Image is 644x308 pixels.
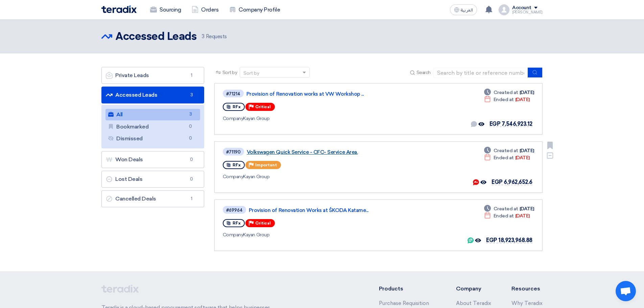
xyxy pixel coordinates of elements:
[101,190,204,207] a: Cancelled Deals1
[484,147,534,154] div: [DATE]
[255,163,277,167] span: Important
[484,154,530,161] div: [DATE]
[226,208,243,212] div: #69964
[416,69,431,76] span: Search
[202,33,227,41] span: Requests
[187,111,195,118] span: 3
[105,109,200,120] a: All
[226,92,240,96] div: #71214
[223,232,243,238] span: Company
[255,104,271,109] span: Critical
[494,205,518,212] span: Created at
[494,96,514,103] span: Ended at
[224,2,285,17] a: Company Profile
[186,2,224,17] a: Orders
[101,87,204,103] a: Accessed Leads3
[101,67,204,84] a: Private Leads1
[187,135,195,142] span: 0
[379,300,429,306] a: Purchase Requisition
[233,221,241,226] span: RFx
[223,115,417,122] div: Kayan Group
[484,89,534,96] div: [DATE]
[490,121,532,127] span: EGP 7,546,923.12
[433,68,528,78] input: Search by title or reference number
[188,156,196,163] span: 0
[494,212,514,219] span: Ended at
[511,285,543,293] li: Resources
[492,179,532,185] span: EGP 6,962,652.6
[484,212,530,219] div: [DATE]
[484,96,530,103] div: [DATE]
[512,10,543,14] div: [PERSON_NAME]
[116,30,196,44] h2: Accessed Leads
[226,150,241,154] div: #71190
[101,5,137,13] img: Teradix logo
[255,221,271,226] span: Critical
[456,300,491,306] a: About Teradix
[233,104,241,109] span: RFx
[105,133,200,144] a: Dismissed
[494,154,514,161] span: Ended at
[188,195,196,202] span: 1
[105,121,200,133] a: Bookmarked
[243,70,259,77] div: Sort by
[246,91,415,97] a: Provision of Renovation works at VW Workshop ...
[202,33,205,40] span: 3
[101,151,204,168] a: Won Deals0
[461,8,473,13] span: العربية
[499,4,509,15] img: profile_test.png
[233,163,241,167] span: RFx
[247,149,416,155] a: Volkswagen Quick Service - CFC- Service Area.
[223,116,243,121] span: Company
[379,285,436,293] li: Products
[616,281,636,301] div: Open chat
[486,237,532,243] span: EGP 18,923,968.88
[223,231,419,238] div: Kayan Group
[249,207,418,213] a: Provision of Renovation Works at ŠKODA Katame...
[101,171,204,188] a: Lost Deals0
[511,300,543,306] a: Why Teradix
[494,147,518,154] span: Created at
[187,123,195,130] span: 0
[222,69,237,76] span: Sort by
[512,5,531,11] div: Account
[450,4,477,15] button: العربية
[223,173,417,180] div: Kayan Group
[145,2,186,17] a: Sourcing
[494,89,518,96] span: Created at
[188,72,196,79] span: 1
[223,174,243,180] span: Company
[484,205,534,212] div: [DATE]
[188,176,196,183] span: 0
[188,92,196,98] span: 3
[456,285,491,293] li: Company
